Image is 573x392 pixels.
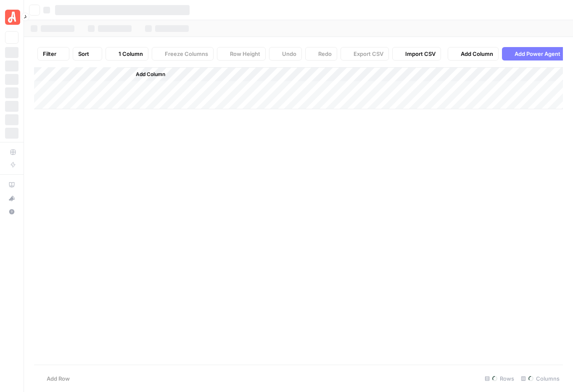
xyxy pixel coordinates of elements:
[515,50,560,58] span: Add Power Agent
[73,47,102,61] button: Sort
[481,372,518,385] div: Rows
[43,50,56,58] span: Filter
[5,10,20,25] img: Angi Logo
[106,47,148,61] button: 1 Column
[392,47,441,61] button: Import CSV
[217,47,266,61] button: Row Height
[282,50,296,58] span: Undo
[152,47,214,61] button: Freeze Columns
[5,7,18,28] button: Workspace: Angi
[136,71,165,78] span: Add Column
[230,50,260,58] span: Row Height
[448,47,499,61] button: Add Column
[5,192,18,205] div: What's new?
[5,178,18,192] a: AirOps Academy
[269,47,302,61] button: Undo
[165,50,208,58] span: Freeze Columns
[5,192,18,205] button: What's new?
[34,372,75,385] button: Add Row
[405,50,436,58] span: Import CSV
[37,47,69,61] button: Filter
[341,47,389,61] button: Export CSV
[119,50,143,58] span: 1 Column
[354,50,383,58] span: Export CSV
[78,50,89,58] span: Sort
[518,372,563,385] div: Columns
[305,47,337,61] button: Redo
[125,69,169,80] button: Add Column
[47,374,70,383] span: Add Row
[461,50,493,58] span: Add Column
[318,50,332,58] span: Redo
[502,47,565,61] button: Add Power Agent
[5,205,18,218] button: Help + Support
